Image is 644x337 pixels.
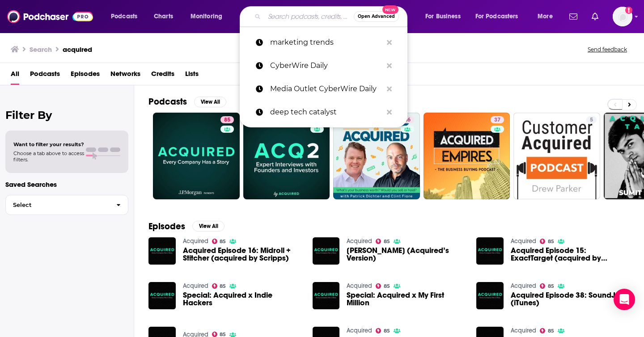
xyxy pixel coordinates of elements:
a: Acquired [511,237,536,245]
a: 37 [491,116,504,123]
img: Special: Acquired x Indie Hackers [148,282,176,309]
span: 85 [384,284,390,288]
a: 85 [376,239,390,244]
span: 5 [590,116,593,125]
a: Charts [148,9,178,24]
img: Taylor Swift (Acquired’s Version) [313,237,340,265]
a: Special: Acquired x My First Million [313,282,340,309]
span: 85 [548,240,554,244]
a: Show notifications dropdown [566,9,581,24]
a: 85 [212,332,226,337]
h2: Filter By [5,109,128,122]
span: 37 [494,116,500,125]
a: Credits [151,67,174,85]
button: Send feedback [585,46,630,53]
span: 85 [384,240,390,244]
button: View All [194,97,226,107]
span: 85 [548,329,554,333]
p: deep tech catalyst [270,101,382,124]
a: Show notifications dropdown [588,9,602,24]
a: marketing trends [240,31,407,54]
button: open menu [531,9,564,24]
a: Media Outlet CyberWire Daily [240,77,407,101]
a: Acquired [347,237,372,245]
img: Acquired Episode 16: Midroll + Stitcher (acquired by Scripps) [148,237,176,265]
a: 85 [212,239,226,244]
img: Acquired Episode 38: SoundJam (iTunes) [476,282,504,309]
a: CyberWire Daily [240,54,407,77]
a: 37 [424,113,510,199]
span: More [538,10,553,23]
a: Acquired [511,282,536,290]
a: 36 [333,113,420,199]
span: Podcasts [111,10,137,23]
p: Media Outlet CyberWire Daily [270,77,382,101]
a: 85 [540,328,554,333]
button: open menu [105,9,149,24]
a: Lists [185,67,199,85]
button: Show profile menu [613,7,632,26]
button: open menu [184,9,234,24]
span: Choose a tab above to access filters. [13,150,84,163]
span: Select [6,202,109,208]
a: 85 [540,283,554,289]
p: Saved Searches [5,180,128,189]
a: Acquired [347,282,372,290]
a: 85 [540,239,554,244]
a: Acquired Episode 38: SoundJam (iTunes) [511,291,630,307]
p: marketing trends [270,31,382,54]
span: 36 [404,116,411,125]
span: 85 [220,240,226,244]
span: 85 [548,284,554,288]
img: Podchaser - Follow, Share and Rate Podcasts [7,8,93,25]
a: Acquired [183,237,208,245]
a: Special: Acquired x Indie Hackers [183,291,302,307]
a: 85 [220,116,234,123]
span: [PERSON_NAME] (Acquired’s Version) [347,247,466,262]
a: Episodes [71,67,100,85]
img: Acquired Episode 15: ExactTarget (acquired by Salesforce) with Scott Dorsey [476,237,504,265]
a: 85 [212,283,226,289]
span: Acquired Episode 15: ExactTarget (acquired by Salesforce) with [PERSON_NAME] [511,247,630,262]
a: 85 [376,328,390,333]
a: PodcastsView All [148,96,226,107]
a: All [11,67,19,85]
svg: Add a profile image [625,7,632,14]
span: Logged in as Marketing09 [613,7,632,26]
a: Networks [110,67,140,85]
a: 85 [376,283,390,289]
a: 5 [513,113,600,199]
span: Charts [154,10,173,23]
span: New [382,5,398,14]
p: CyberWire Daily [270,54,382,77]
a: Special: Acquired x My First Million [347,291,466,307]
a: Acquired Episode 16: Midroll + Stitcher (acquired by Scripps) [183,247,302,262]
span: 85 [220,284,226,288]
a: Acquired [511,327,536,334]
span: For Podcasters [475,10,518,23]
span: Open Advanced [358,14,395,19]
span: Monitoring [191,10,222,23]
a: Acquired [347,327,372,334]
span: For Business [425,10,461,23]
button: open menu [470,9,531,24]
span: Want to filter your results? [13,141,84,147]
button: View All [192,221,225,232]
a: Taylor Swift (Acquired’s Version) [347,247,466,262]
h3: acquired [63,45,92,54]
span: 85 [224,116,230,125]
span: 85 [220,333,226,337]
div: Search podcasts, credits, & more... [248,6,416,27]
